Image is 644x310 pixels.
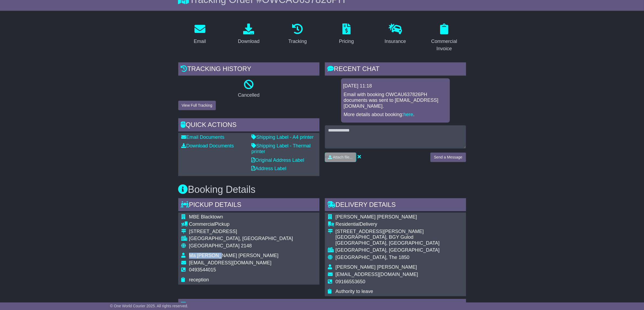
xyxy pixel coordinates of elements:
span: Commercial [189,221,215,227]
div: [DATE] 11:18 [343,83,448,89]
p: Email with booking OWCAU637826PH documents was sent to [EMAIL_ADDRESS][DOMAIN_NAME]. [344,92,447,109]
h3: Booking Details [178,184,466,195]
a: here [404,112,413,117]
span: © One World Courier 2025. All rights reserved. [110,304,188,308]
div: Quick Actions [178,118,319,133]
span: reception [189,277,209,282]
span: [EMAIL_ADDRESS][DOMAIN_NAME] [336,272,418,277]
div: Delivery [336,221,463,227]
span: 2148 [241,243,252,248]
span: 1850 [399,255,409,260]
p: Cancelled [178,92,319,98]
span: Residential [336,221,360,227]
div: [STREET_ADDRESS][PERSON_NAME] [336,229,463,235]
div: Commercial Invoice [426,38,463,52]
div: [STREET_ADDRESS] [189,229,293,235]
div: Tracking history [178,62,319,77]
p: More details about booking: . [344,112,447,118]
span: [EMAIL_ADDRESS][DOMAIN_NAME] [189,260,272,265]
div: [GEOGRAPHIC_DATA], [GEOGRAPHIC_DATA] [336,247,463,253]
div: [GEOGRAPHIC_DATA], [GEOGRAPHIC_DATA] [189,236,293,242]
a: Shipping Label - A4 printer [252,134,314,140]
span: [PERSON_NAME] [PERSON_NAME] [336,214,417,220]
span: 09166553650 [336,279,365,284]
button: View Full Tracking [178,101,216,110]
div: Pickup Details [178,198,319,213]
a: Download Documents [181,143,234,149]
a: Insurance [381,22,409,47]
span: Ma [PERSON_NAME] [PERSON_NAME] [189,253,279,258]
div: Insurance [385,38,406,45]
span: MBE Blacktown [189,214,223,220]
a: Address Label [252,166,286,171]
span: [GEOGRAPHIC_DATA], The [336,255,397,260]
a: Email Documents [181,134,224,140]
a: Pricing [335,22,357,47]
div: [GEOGRAPHIC_DATA], BGY Gulod [GEOGRAPHIC_DATA], [GEOGRAPHIC_DATA] [336,234,463,246]
span: [PERSON_NAME] [PERSON_NAME] [336,264,417,270]
div: Email [194,38,206,45]
span: [GEOGRAPHIC_DATA] [189,243,240,248]
div: RECENT CHAT [325,62,466,77]
a: Download [234,22,263,47]
div: Pricing [339,38,354,45]
button: Send a Message [430,153,466,162]
a: Commercial Invoice [422,22,466,54]
a: Email [190,22,209,47]
div: Download [238,38,259,45]
a: Shipping Label - Thermal printer [252,143,311,154]
a: Tracking [285,22,310,47]
span: Authority to leave [336,289,373,294]
div: Pickup [189,221,293,227]
a: Original Address Label [252,157,304,163]
div: Tracking [288,38,307,45]
div: Delivery Details [325,198,466,213]
span: 0493544015 [189,267,216,272]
